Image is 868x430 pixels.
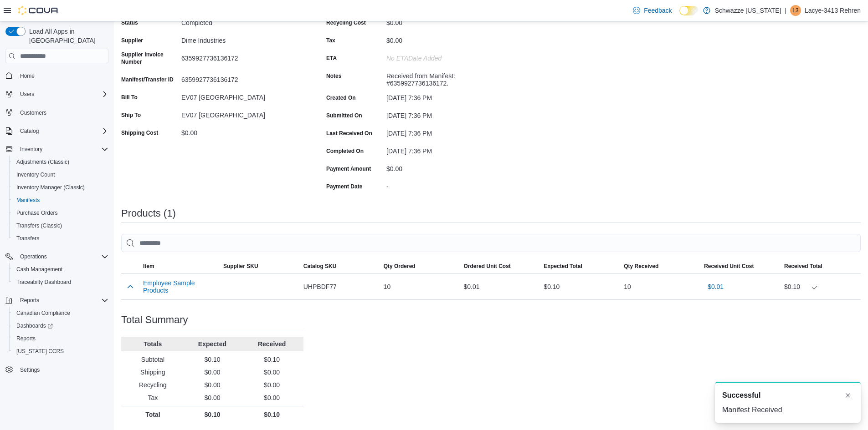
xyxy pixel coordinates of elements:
div: - [386,179,508,190]
button: Settings [2,363,112,376]
span: Ordered Unit Cost [464,263,511,270]
div: 10 [620,278,700,296]
button: Inventory Manager (Classic) [9,181,112,194]
label: Payment Date [326,183,362,190]
button: Reports [9,332,112,345]
a: Cash Management [13,264,66,275]
a: Dashboards [13,320,56,331]
div: Dime Industries [181,33,303,44]
button: Operations [16,251,51,262]
span: Reports [16,335,36,342]
button: Dismiss toast [842,390,853,401]
span: Catalog [16,126,108,137]
span: Inventory Count [13,169,108,180]
button: Canadian Compliance [9,307,112,319]
button: Adjustments (Classic) [9,156,112,168]
label: Supplier [121,37,143,44]
label: Bill To [121,94,138,101]
span: Home [16,70,108,81]
div: Notification [722,390,853,401]
button: Operations [2,250,112,263]
a: Feedback [629,1,675,20]
h3: Total Summary [121,314,188,325]
button: Customers [2,106,112,119]
button: Reports [2,294,112,307]
div: [DATE] 7:36 PM [386,144,508,155]
span: Item [143,263,154,270]
button: Expected Total [540,259,620,273]
a: Dashboards [9,319,112,332]
div: [DATE] 7:36 PM [386,126,508,137]
span: Inventory Manager (Classic) [16,184,85,191]
label: Shipping Cost [121,129,158,137]
p: $0.10 [185,410,241,419]
span: Purchase Orders [16,209,58,217]
p: Total [125,410,181,419]
div: $0.00 [386,33,508,44]
span: Washington CCRS [13,346,108,357]
span: Transfers (Classic) [16,222,62,229]
span: Customers [20,109,46,116]
div: 6359927736136172 [181,72,303,83]
p: $0.00 [185,380,241,390]
label: Completed On [326,147,364,155]
span: Inventory Count [16,171,55,178]
label: Supplier Invoice Number [121,51,178,66]
button: Transfers [9,232,112,245]
span: Dashboards [13,320,108,331]
p: $0.00 [244,380,300,390]
p: $0.10 [185,355,241,364]
span: Catalog SKU [303,263,337,270]
div: $0.01 [460,278,540,296]
label: Ship To [121,111,141,119]
a: Inventory Manager (Classic) [13,182,88,193]
div: Manifest Received [722,405,853,415]
img: Cova [18,6,59,15]
button: Cash Management [9,263,112,276]
p: $0.00 [244,368,300,377]
span: Users [20,91,34,98]
span: Cash Management [13,264,108,275]
span: Traceabilty Dashboard [13,277,108,288]
span: Supplier SKU [223,263,258,270]
div: [DATE] 7:36 PM [386,91,508,101]
button: Purchase Orders [9,207,112,219]
div: EV07 [GEOGRAPHIC_DATA] [181,90,303,101]
span: Users [16,89,108,100]
label: Status [121,19,138,26]
label: Tax [326,37,335,44]
button: Users [2,88,112,101]
span: Successful [722,390,760,401]
p: $0.00 [185,393,241,402]
a: Home [16,71,38,81]
p: Shipping [125,368,181,377]
span: Home [20,72,35,80]
p: Recycling [125,380,181,390]
button: $0.01 [704,278,727,296]
span: Received Unit Cost [704,263,754,270]
a: Reports [13,333,39,344]
div: Lacye-3413 Rehren [790,5,801,16]
span: Load All Apps in [GEOGRAPHIC_DATA] [26,27,108,45]
span: Qty Received [624,263,658,270]
button: [US_STATE] CCRS [9,345,112,358]
button: Reports [16,295,43,306]
span: L3 [792,5,798,16]
button: Ordered Unit Cost [460,259,540,273]
p: Lacye-3413 Rehren [805,5,861,16]
span: Expected Total [544,263,582,270]
span: Inventory [20,146,42,153]
button: Received Total [781,259,861,273]
button: Received Unit Cost [700,259,781,273]
span: Transfers (Classic) [13,220,108,231]
a: Purchase Orders [13,207,62,218]
div: 10 [380,278,460,296]
span: Manifests [16,197,40,204]
p: Expected [185,339,241,349]
div: Received from Manifest: #6359927736136172. [386,69,508,87]
span: Catalog [20,127,39,135]
span: Qty Ordered [384,263,416,270]
button: Users [16,89,38,100]
span: Adjustments (Classic) [13,157,108,167]
span: Reports [16,295,108,306]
